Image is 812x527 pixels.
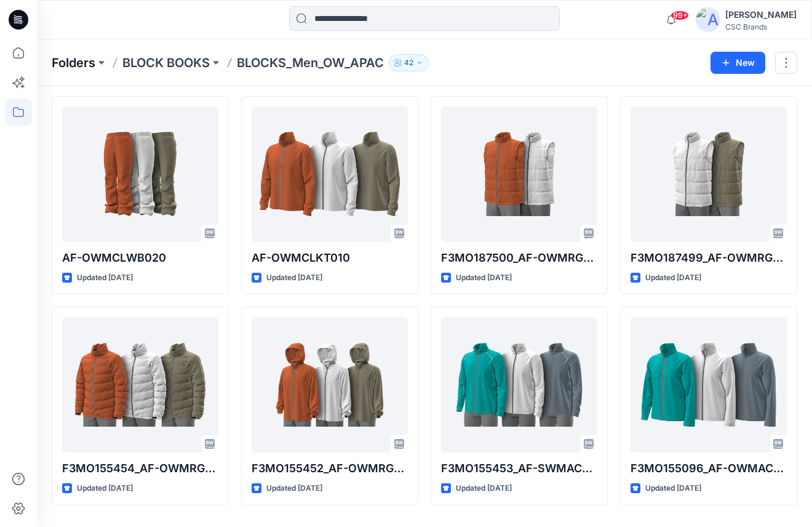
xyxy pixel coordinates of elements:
a: AF-OWMCLKT010 [252,107,408,242]
p: AF-OWMCLKT010 [252,249,408,267]
p: F3MO155096_AF-OWMACWT122_F13_PAACT_VFA [631,460,787,477]
button: New [710,52,765,74]
p: Updated [DATE] [77,482,133,495]
a: F3MO155454_AF-OWMRGWT148_F13_PAREG_VFA [62,317,218,453]
a: F3MO187500_AF-OWMRGWT204_F13_PAREG_VFA [441,107,597,242]
a: F3MO155452_AF-OWMRGWT145_F13_PAREG_VFA [252,317,408,453]
a: BLOCK BOOKS [122,54,210,71]
p: Updated [DATE] [645,482,701,495]
p: Updated [DATE] [645,272,701,284]
p: Updated [DATE] [266,482,322,495]
p: F3MO187499_AF-OWMRGWT203_F13_PAREG_VFA [631,249,787,267]
a: Folders [52,54,95,71]
p: Updated [DATE] [77,272,133,284]
a: F3MO187499_AF-OWMRGWT203_F13_PAREG_VFA [631,107,787,242]
div: CSC Brands [725,22,797,31]
img: avatar [696,7,720,32]
p: F3MO155452_AF-OWMRGWT145_F13_PAREG_VFA [252,460,408,477]
span: 99+ [671,10,689,20]
p: 42 [404,56,413,70]
p: Updated [DATE] [456,482,512,495]
button: 42 [389,54,429,71]
a: F3MO155453_AF-SWMACKT147_F13_PAACT_VFA [441,317,597,453]
p: BLOCKS_Men_OW_APAC [237,54,384,71]
p: Updated [DATE] [266,272,322,284]
a: F3MO155096_AF-OWMACWT122_F13_PAACT_VFA [631,317,787,453]
p: F3MO155453_AF-SWMACKT147_F13_PAACT_VFA [441,460,597,477]
p: F3MO155454_AF-OWMRGWT148_F13_PAREG_VFA [62,460,218,477]
p: AF-OWMCLWB020 [62,249,218,267]
a: AF-OWMCLWB020 [62,107,218,242]
div: [PERSON_NAME] [725,7,797,22]
p: Updated [DATE] [456,272,512,284]
p: F3MO187500_AF-OWMRGWT204_F13_PAREG_VFA [441,249,597,267]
